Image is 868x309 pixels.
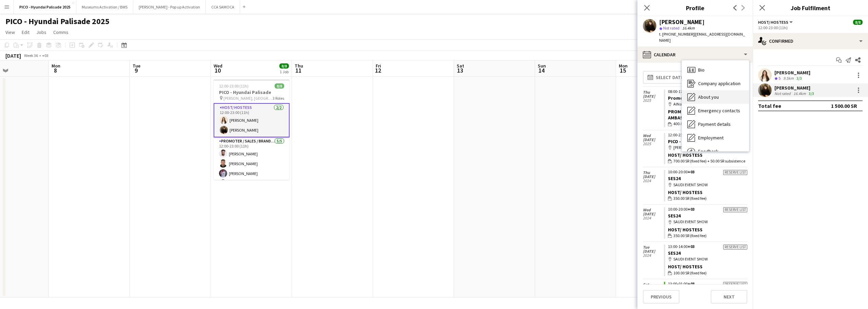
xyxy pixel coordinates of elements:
[22,29,29,35] span: Edit
[376,63,381,69] span: Fri
[688,244,694,249] span: +03
[698,135,724,141] span: Employment
[214,89,290,95] h3: PICO - Hyundai Palisade
[643,216,664,220] span: 2024
[76,0,133,14] button: Museums Activation / BWS
[643,245,664,249] span: Tue
[723,245,747,250] div: Reserve list
[698,148,718,154] span: Feedback
[214,79,290,180] div: 12:00-23:00 (11h)8/8PICO - Hyundai Palisade [PERSON_NAME], [GEOGRAPHIC_DATA]3 RolesHost/ Hostess2...
[214,103,290,137] app-card-role: Host/ Hostess2/212:00-23:00 (11h)[PERSON_NAME][PERSON_NAME]
[619,63,628,69] span: Mon
[637,46,753,63] div: Calendar
[14,0,76,14] button: PICO - Hyundai Palisade 2025
[214,137,290,200] app-card-role: Promoter / Sales / Brand Ambassador5/512:00-23:00 (11h)[PERSON_NAME][PERSON_NAME][PERSON_NAME]
[275,83,284,89] span: 8/8
[52,63,60,69] span: Mon
[668,227,747,233] div: Host/ Hostess
[294,66,303,74] span: 11
[223,96,273,101] span: [PERSON_NAME], [GEOGRAPHIC_DATA]
[133,0,206,14] button: [PERSON_NAME] - Pop up Activation
[778,76,781,81] span: 5
[219,83,249,89] span: 12:00-23:00 (11h)
[132,66,140,74] span: 9
[774,91,792,96] div: Not rated
[668,250,680,256] a: SES24
[698,94,719,100] span: About you
[643,142,664,146] span: 2025
[273,96,284,101] span: 3 Roles
[643,171,664,175] span: Thu
[214,63,222,69] span: Wed
[792,91,807,96] div: 16.4km
[659,19,705,25] div: [PERSON_NAME]
[643,175,664,179] span: [DATE]
[668,152,747,158] div: Host/ Hostess
[668,213,680,219] a: SES24
[673,270,707,276] span: 100.00 SR (fixed fee)
[375,66,381,74] span: 12
[774,85,815,91] div: [PERSON_NAME]
[831,102,857,109] div: 1 500.00 SR
[668,182,747,188] div: SAUDI EVENT SHOW
[3,28,18,37] a: View
[668,170,747,174] div: 10:00-20:00
[688,169,694,174] span: +03
[668,282,747,286] div: 13:00-01:00
[668,245,747,249] div: 13:00-14:00
[643,208,664,212] span: Wed
[295,63,303,69] span: Thu
[668,219,747,225] div: SAUDI EVENT SHOW
[682,77,749,90] div: Company application
[668,133,747,137] div: 12:00-23:00
[668,207,747,211] div: 10:00-20:00
[643,90,664,94] span: Thu
[36,29,46,35] span: Jobs
[668,101,747,107] div: AlNakhil Mall
[5,29,15,35] span: View
[537,66,546,74] span: 14
[668,109,747,121] div: Promoter / Sales / Brand Ambassador
[688,281,694,286] span: +03
[758,102,781,109] div: Total fee
[698,67,705,73] span: Bio
[698,121,731,127] span: Payment details
[668,175,680,181] a: SES24
[663,25,679,31] span: Not rated
[280,69,289,74] div: 1 Job
[643,249,664,253] span: [DATE]
[643,290,679,304] button: Previous
[668,256,747,262] div: SAUDI EVENT SHOW
[133,63,140,69] span: Tue
[758,25,863,30] div: 12:00-23:00 (11h)
[618,66,628,74] span: 15
[643,138,664,142] span: [DATE]
[723,282,747,287] div: Reserve list
[5,16,110,26] h1: PICO - Hyundai Palisade 2025
[673,158,745,164] span: 700.00 SR (fixed fee) + 50.00 SR subsistence
[5,52,21,59] div: [DATE]
[723,170,747,175] div: Reserve list
[682,90,749,104] div: About you
[753,3,868,12] h3: Job Fulfilment
[698,80,741,86] span: Company application
[659,32,745,43] span: | [EMAIL_ADDRESS][DOMAIN_NAME]
[753,33,868,49] div: Confirmed
[668,90,747,94] div: 08:00-17:00
[668,264,747,270] div: Host/ Hostess
[668,138,720,144] a: PICO - Hyundai Palisade
[681,25,696,31] span: 16.4km
[206,0,240,14] button: CCA SAMOCA
[637,3,753,12] h3: Profile
[682,117,749,131] div: Payment details
[809,91,814,96] app-skills-label: 3/3
[758,20,794,25] button: Host/ Hostess
[673,195,707,201] span: 350.00 SR (fixed fee)
[682,131,749,144] div: Employment
[673,121,707,127] span: 400.00 SR (fixed fee)
[723,207,747,212] div: Reserve list
[643,179,664,183] span: 2024
[19,28,32,37] a: Edit
[34,28,49,37] a: Jobs
[796,76,802,81] app-skills-label: 3/3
